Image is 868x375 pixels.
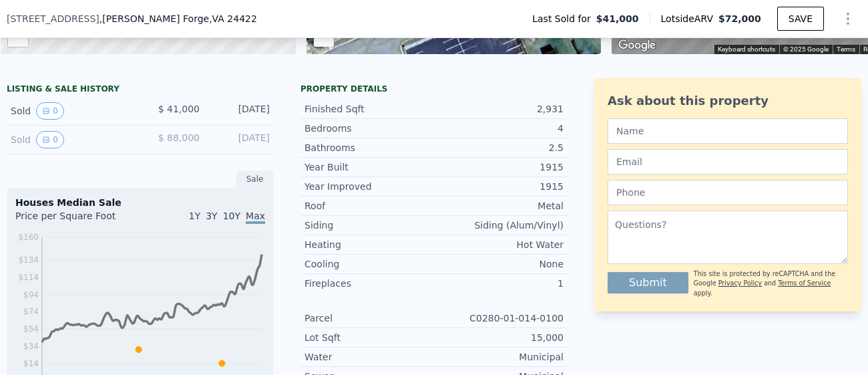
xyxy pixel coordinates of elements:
tspan: $34 [23,342,39,351]
span: 3Y [206,211,217,221]
span: $41,000 [596,12,639,25]
div: Siding (Alum/Vinyl) [434,219,564,232]
span: [STREET_ADDRESS] [7,12,99,25]
div: Cooling [304,257,434,271]
div: Sold [11,131,130,148]
input: Name [608,118,848,144]
span: Last Sold for [532,12,596,25]
div: Year Built [304,160,434,174]
div: Ask about this property [608,92,848,110]
tspan: $94 [23,290,39,299]
span: , VA 24422 [209,13,257,24]
div: None [434,257,564,271]
tspan: $74 [23,307,39,316]
a: Open this area in Google Maps (opens a new window) [615,37,659,54]
div: 4 [434,122,564,135]
div: Bathrooms [304,141,434,154]
div: [DATE] [210,131,270,148]
div: Year Improved [304,180,434,193]
div: Lot Sqft [304,331,434,344]
button: SAVE [777,7,824,31]
div: Property details [300,84,568,94]
span: Max [246,211,265,224]
button: Keyboard shortcuts [718,45,775,54]
div: [DATE] [210,102,270,120]
a: Terms of Service [778,279,831,287]
tspan: $14 [23,359,39,368]
div: C0280-01-014-0100 [434,311,564,325]
input: Phone [608,180,848,205]
span: © 2025 Google [783,45,829,53]
span: $ 41,000 [158,104,200,114]
tspan: $114 [18,273,39,282]
span: $ 88,000 [158,132,200,143]
div: Municipal [434,350,564,364]
div: Fireplaces [304,277,434,290]
div: Sale [236,170,274,188]
input: Email [608,149,848,174]
div: Metal [434,199,564,213]
button: Submit [608,272,688,293]
div: 1915 [434,180,564,193]
span: , [PERSON_NAME] Forge [99,12,257,25]
tspan: $54 [23,324,39,334]
button: Show Options [835,5,861,32]
span: $72,000 [718,13,761,24]
div: Roof [304,199,434,213]
div: Hot Water [434,238,564,251]
div: Price per Square Foot [15,209,140,231]
img: Google [615,37,659,54]
div: Bedrooms [304,122,434,135]
span: 10Y [223,211,240,221]
div: LISTING & SALE HISTORY [7,84,274,97]
div: 1915 [434,160,564,174]
span: 1Y [189,211,200,221]
div: This site is protected by reCAPTCHA and the Google and apply. [694,269,848,298]
span: Lotside ARV [661,12,718,25]
div: 15,000 [434,331,564,344]
button: View historical data [36,102,64,120]
tspan: $134 [18,255,39,265]
div: 2.5 [434,141,564,154]
tspan: $160 [18,233,39,242]
div: Siding [304,219,434,232]
div: Sold [11,102,130,120]
div: Finished Sqft [304,102,434,116]
div: Parcel [304,311,434,325]
div: Heating [304,238,434,251]
div: Houses Median Sale [15,196,265,209]
button: View historical data [36,131,64,148]
div: Water [304,350,434,364]
a: Privacy Policy [718,279,762,287]
a: Terms (opens in new tab) [837,45,855,53]
div: 2,931 [434,102,564,116]
div: 1 [434,277,564,290]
